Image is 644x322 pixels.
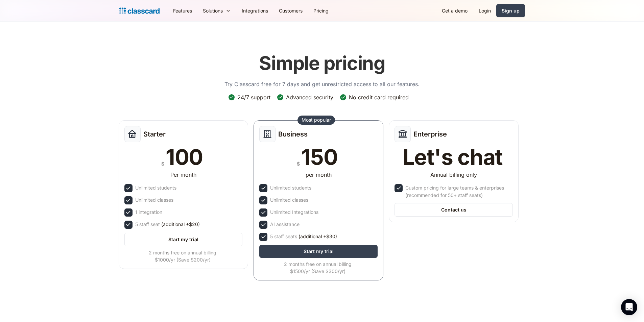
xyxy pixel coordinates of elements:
div: Annual billing only [430,171,477,179]
div: 5 staff seat [135,221,200,228]
div: Advanced security [286,94,333,101]
div: 5 staff seats [270,233,337,240]
a: Integrations [236,3,273,18]
div: Unlimited Integrations [270,208,318,216]
a: Start my trial [259,245,378,258]
div: Open Intercom Messenger [621,299,637,315]
div: $ [161,159,164,168]
a: Sign up [496,4,525,17]
a: Pricing [308,3,334,18]
div: Unlimited classes [270,196,308,204]
div: Unlimited students [135,184,176,192]
div: 1 integration [135,208,162,216]
p: Try Classcard free for 7 days and get unrestricted access to all our features. [224,80,420,88]
div: Solutions [203,7,223,14]
a: Customers [273,3,308,18]
a: Features [168,3,197,18]
div: Let's chat [403,146,503,168]
div: AI assistance [270,221,300,228]
div: No credit card required [349,94,409,101]
a: home [119,6,160,16]
div: Custom pricing for large teams & enterprises (recommended for 50+ staff seats) [405,184,511,199]
a: Login [473,3,496,18]
h2: Starter [143,130,166,138]
span: (additional +$20) [161,221,200,228]
h1: Simple pricing [259,52,385,75]
div: 2 months free on annual billing $1000/yr (Save $200/yr) [124,249,241,263]
h2: Enterprise [413,130,447,138]
a: Contact us [395,203,513,217]
div: 24/7 support [237,94,270,101]
div: Sign up [502,7,520,14]
div: Solutions [197,3,236,18]
h2: Business [278,130,308,138]
div: 2 months free on annual billing $1500/yr (Save $300/yr) [259,261,376,275]
div: Unlimited classes [135,196,173,204]
div: $ [297,159,300,168]
div: 100 [166,146,203,168]
div: per month [306,171,332,179]
a: Get a demo [436,3,473,18]
div: Per month [170,171,196,179]
div: Unlimited students [270,184,311,192]
span: (additional +$30) [299,233,337,240]
div: 150 [301,146,337,168]
a: Start my trial [124,233,243,246]
div: Most popular [302,117,331,123]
